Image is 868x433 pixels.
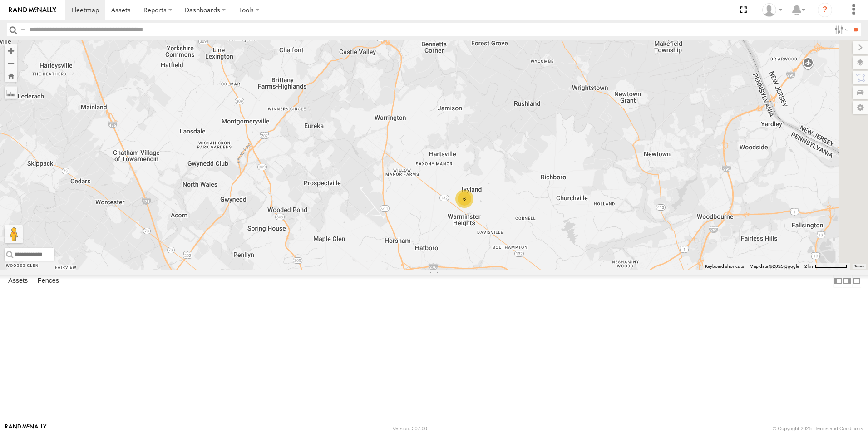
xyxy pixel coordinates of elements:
button: Drag Pegman onto the map to open Street View [5,225,23,243]
i: ? [818,3,832,17]
button: Zoom Home [5,69,17,82]
img: rand-logo.svg [9,7,56,13]
button: Keyboard shortcuts [705,263,744,270]
label: Map Settings [853,101,868,114]
div: 6 [455,190,473,208]
a: Terms and Conditions [815,426,863,431]
label: Assets [4,275,32,287]
div: Matt Square [759,3,785,17]
label: Search Query [19,23,26,36]
button: Zoom out [5,57,17,69]
label: Dock Summary Table to the Right [843,275,852,288]
a: Terms (opens in new tab) [854,265,864,268]
span: Map data ©2025 Google [750,264,799,269]
label: Hide Summary Table [852,275,861,288]
div: Version: 307.00 [393,426,427,431]
label: Dock Summary Table to the Left [833,275,843,288]
label: Search Filter Options [831,23,850,36]
button: Map Scale: 2 km per 68 pixels [802,263,850,270]
div: © Copyright 2025 - [773,426,863,431]
label: Fences [33,275,64,287]
label: Measure [5,86,17,99]
span: 2 km [804,264,814,269]
button: Zoom in [5,44,17,57]
a: Visit our Website [5,424,47,433]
